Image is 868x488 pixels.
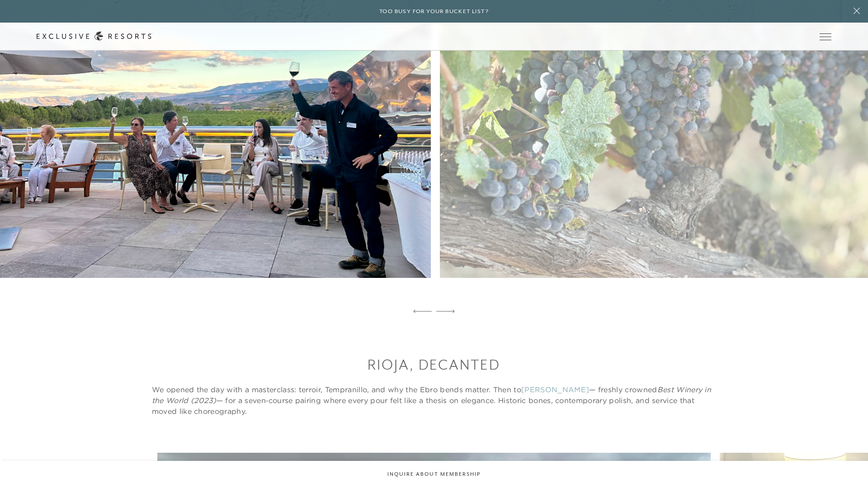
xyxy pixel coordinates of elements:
em: Best Winery in the World (2023) [152,385,711,405]
button: Open navigation [820,33,831,40]
h3: Rioja, Decanted [152,355,717,375]
a: [PERSON_NAME] [521,385,589,394]
iframe: Qualified Messenger [859,479,868,488]
p: We opened the day with a masterclass: terroir, Tempranillo, and why the Ebro bends matter. Then t... [152,384,717,417]
h6: Too busy for your bucket list? [379,7,489,16]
